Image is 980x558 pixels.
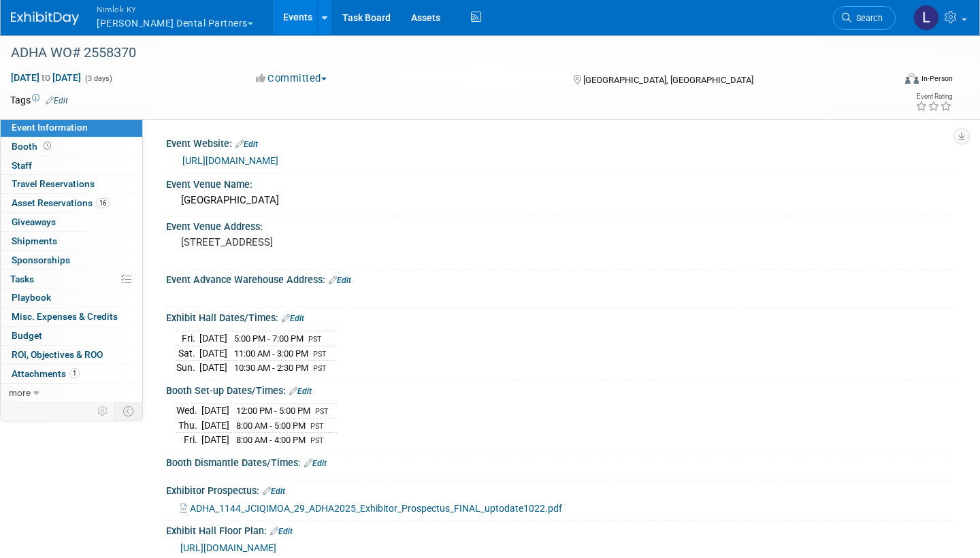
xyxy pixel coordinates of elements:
[166,216,953,233] div: Event Venue Address:
[46,96,68,105] a: Edit
[1,118,142,137] a: Event Information
[176,361,199,375] td: Sun.
[1,346,142,364] a: ROI, Objectives & ROO
[182,155,278,166] a: [URL][DOMAIN_NAME]
[199,346,227,361] td: [DATE]
[39,72,52,83] span: to
[12,216,56,227] span: Giveaways
[12,197,110,208] span: Asset Reservations
[166,480,953,498] div: Exhibitor Prospectus:
[1,308,142,326] a: Misc. Expenses & Credits
[921,73,953,84] div: In-Person
[1,384,142,402] a: more
[905,73,919,84] img: Format-Inperson.png
[304,459,327,468] a: Edit
[251,71,332,86] button: Committed
[201,433,229,447] td: [DATE]
[236,406,310,416] span: 12:00 PM - 5:00 PM
[69,368,80,378] span: 1
[1,213,142,231] a: Giveaways
[166,174,953,191] div: Event Venue Name:
[1,327,142,345] a: Budget
[234,333,304,344] span: 5:00 PM - 7:00 PM
[176,433,201,447] td: Fri.
[96,198,110,208] span: 16
[315,407,329,416] span: PST
[97,2,253,16] span: Nimlok KY
[41,141,54,151] span: Booth not reserved yet
[10,274,34,284] span: Tasks
[180,503,562,514] a: ADHA_1144_JCIQIMOA_29_ADHA2025_Exhibitor_Prospectus_FINAL_uptodate1022.pdf
[84,74,112,83] span: (3 days)
[833,6,896,30] a: Search
[9,387,31,398] span: more
[176,404,201,419] td: Wed.
[10,71,82,84] span: [DATE] [DATE]
[12,311,118,322] span: Misc. Expenses & Credits
[1,251,142,269] a: Sponsorships
[313,350,327,359] span: PST
[1,270,142,289] a: Tasks
[199,361,227,375] td: [DATE]
[12,368,80,379] span: Attachments
[10,93,68,107] td: Tags
[176,190,943,211] div: [GEOGRAPHIC_DATA]
[180,542,276,553] a: [URL][DOMAIN_NAME]
[236,435,306,445] span: 8:00 AM - 4:00 PM
[12,122,88,133] span: Event Information
[236,421,306,431] span: 8:00 AM - 5:00 PM
[282,314,304,323] a: Edit
[583,75,753,85] span: [GEOGRAPHIC_DATA], [GEOGRAPHIC_DATA]
[181,236,479,248] pre: [STREET_ADDRESS]
[310,422,324,431] span: PST
[1,232,142,250] a: Shipments
[1,175,142,193] a: Travel Reservations
[190,503,562,514] span: ADHA_1144_JCIQIMOA_29_ADHA2025_Exhibitor_Prospectus_FINAL_uptodate1022.pdf
[166,308,953,325] div: Exhibit Hall Dates/Times:
[1,137,142,156] a: Booth
[12,349,103,360] span: ROI, Objectives & ROO
[289,387,312,396] a: Edit
[91,402,115,420] td: Personalize Event Tab Strip
[263,487,285,496] a: Edit
[176,331,199,346] td: Fri.
[201,418,229,433] td: [DATE]
[166,453,953,470] div: Booth Dismantle Dates/Times:
[12,292,51,303] span: Playbook
[1,289,142,307] a: Playbook
[115,402,143,420] td: Toggle Event Tabs
[12,330,42,341] span: Budget
[166,269,953,287] div: Event Advance Warehouse Address:
[235,139,258,149] a: Edit
[12,141,54,152] span: Booth
[11,12,79,25] img: ExhibitDay
[913,5,939,31] img: Luc Schaefer
[12,160,32,171] span: Staff
[915,93,952,100] div: Event Rating
[12,178,95,189] span: Travel Reservations
[329,276,351,285] a: Edit
[6,41,872,65] div: ADHA WO# 2558370
[310,436,324,445] span: PST
[234,348,308,359] span: 11:00 AM - 3:00 PM
[1,157,142,175] a: Staff
[176,346,199,361] td: Sat.
[813,71,953,91] div: Event Format
[166,133,953,151] div: Event Website:
[12,235,57,246] span: Shipments
[308,335,322,344] span: PST
[234,363,308,373] span: 10:30 AM - 2:30 PM
[166,521,953,538] div: Exhibit Hall Floor Plan:
[270,527,293,536] a: Edit
[12,255,70,265] span: Sponsorships
[1,365,142,383] a: Attachments1
[176,418,201,433] td: Thu.
[313,364,327,373] span: PST
[201,404,229,419] td: [DATE]
[199,331,227,346] td: [DATE]
[851,13,883,23] span: Search
[1,194,142,212] a: Asset Reservations16
[166,380,953,398] div: Booth Set-up Dates/Times:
